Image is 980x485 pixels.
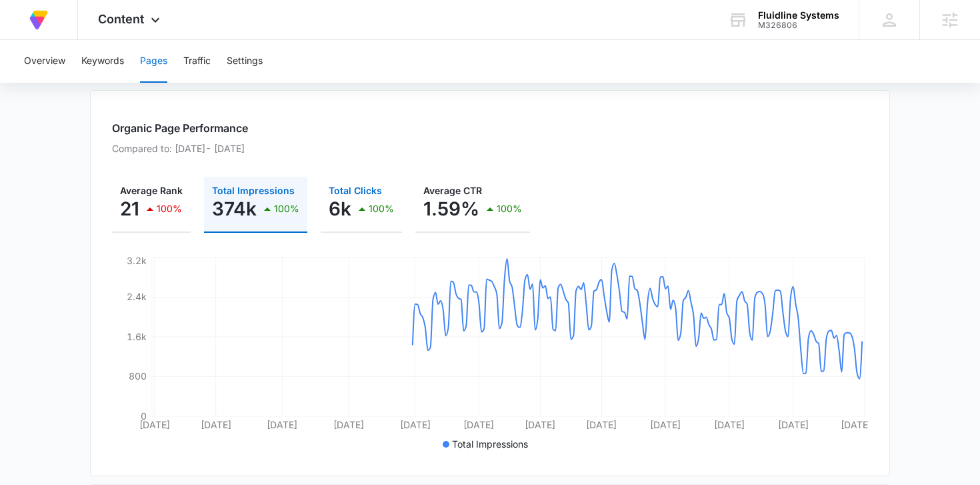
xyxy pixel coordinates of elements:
[650,419,681,430] tspan: [DATE]
[758,10,839,21] div: account name
[714,419,745,430] tspan: [DATE]
[212,185,295,196] span: Total Impressions
[98,12,144,26] span: Content
[423,198,479,219] p: 1.59%
[463,419,494,430] tspan: [DATE]
[129,370,147,382] tspan: 800
[139,419,170,430] tspan: [DATE]
[127,331,147,342] tspan: 1.6k
[133,77,143,88] img: tab_keywords_by_traffic_grey.svg
[778,419,809,430] tspan: [DATE]
[201,419,231,430] tspan: [DATE]
[274,204,299,213] p: 100%
[369,204,394,213] p: 100%
[36,77,47,88] img: tab_domain_overview_orange.svg
[157,204,182,213] p: 100%
[758,21,839,30] div: account id
[51,79,119,87] div: Domain Overview
[423,185,482,196] span: Average CTR
[212,198,257,219] p: 374k
[81,40,124,83] button: Keywords
[21,35,32,45] img: website_grey.svg
[27,8,51,32] img: Volusion
[452,438,528,450] span: Total Impressions
[400,419,431,430] tspan: [DATE]
[183,40,211,83] button: Traffic
[841,419,871,430] tspan: [DATE]
[112,120,868,136] h2: Organic Page Performance
[227,40,263,83] button: Settings
[329,185,382,196] span: Total Clicks
[333,419,364,430] tspan: [DATE]
[127,291,147,302] tspan: 2.4k
[120,198,139,219] p: 21
[127,255,147,266] tspan: 3.2k
[120,185,183,196] span: Average Rank
[267,419,297,430] tspan: [DATE]
[24,40,65,83] button: Overview
[141,410,147,422] tspan: 0
[21,21,32,32] img: logo_orange.svg
[37,21,65,32] div: v 4.0.25
[525,419,555,430] tspan: [DATE]
[147,79,225,87] div: Keywords by Traffic
[140,40,167,83] button: Pages
[329,198,351,219] p: 6k
[35,35,147,45] div: Domain: [DOMAIN_NAME]
[497,204,522,213] p: 100%
[586,419,617,430] tspan: [DATE]
[112,141,868,155] p: Compared to: [DATE] - [DATE]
